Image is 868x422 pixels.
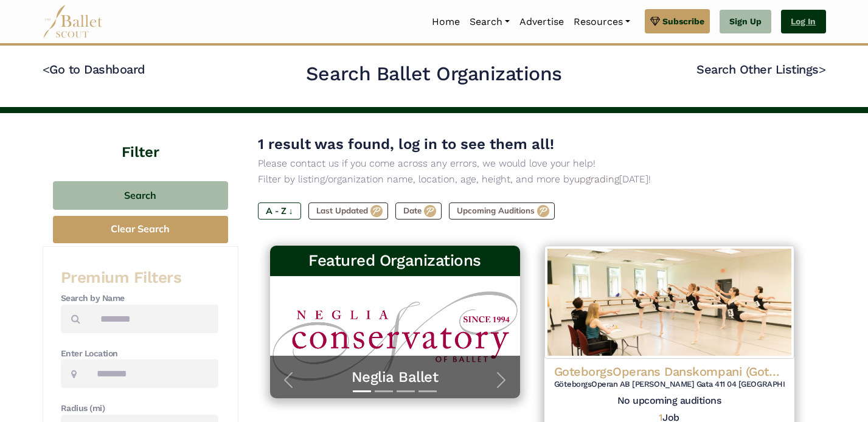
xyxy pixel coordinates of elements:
label: A - Z ↓ [258,202,301,220]
code: > [819,61,826,77]
h5: No upcoming auditions [554,395,785,407]
h4: Filter [43,113,238,163]
label: Upcoming Auditions [449,202,555,220]
a: Advertise [515,9,569,35]
h4: Radius (mi) [61,403,218,415]
a: Home [427,9,465,35]
h4: Search by Name [61,292,218,305]
a: Search [465,9,515,35]
button: Search [53,181,228,210]
a: Search Other Listings> [696,62,825,77]
h3: Premium Filters [61,268,218,288]
h6: GöteborgsOperan AB [PERSON_NAME] Gata 411 04 [GEOGRAPHIC_DATA] [554,379,785,390]
p: Please contact us if you come across any errors, we would love your help! [258,156,807,171]
img: gem.svg [650,15,660,28]
button: Clear Search [53,216,228,243]
a: Log In [781,10,825,34]
h4: Enter Location [61,348,218,360]
a: upgrading [574,173,619,185]
a: Resources [569,9,635,35]
h3: Featured Organizations [280,251,510,271]
button: Slide 2 [375,384,393,398]
span: 1 result was found, log in to see them all! [258,136,554,153]
input: Search by names... [90,305,218,333]
a: Sign Up [720,10,771,34]
label: Date [395,202,442,220]
h4: GoteborgsOperans Danskompani (Gothenburg Opera Dance Company) [554,364,785,379]
code: < [43,61,50,77]
a: <Go to Dashboard [43,62,145,77]
p: Filter by listing/organization name, location, age, height, and more by [DATE]! [258,171,807,187]
button: Slide 1 [353,384,371,398]
a: Subscribe [645,9,710,33]
label: Last Updated [308,202,388,220]
h2: Search Ballet Organizations [306,61,562,87]
button: Slide 4 [418,384,437,398]
button: Slide 3 [397,384,415,398]
span: Subscribe [662,15,704,28]
a: Neglia Ballet [282,368,508,387]
input: Location [86,359,218,388]
img: Logo [544,246,794,359]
